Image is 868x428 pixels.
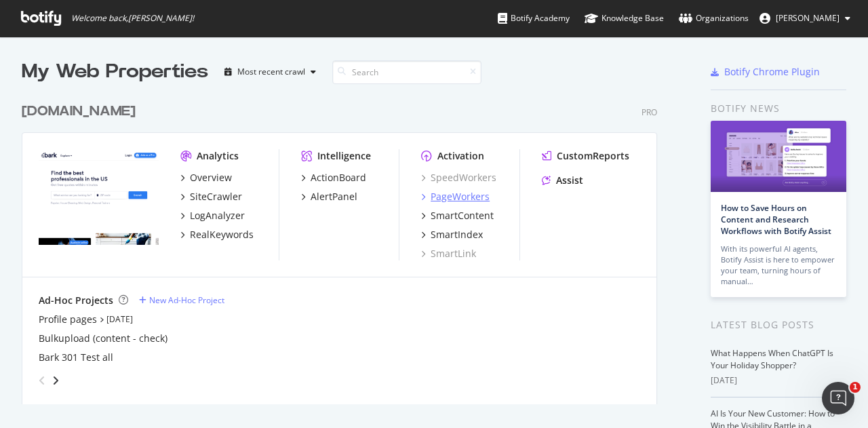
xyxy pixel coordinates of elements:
[711,121,846,192] img: How to Save Hours on Content and Research Workflows with Botify Assist
[311,171,366,184] div: ActionBoard
[180,171,232,184] a: Overview
[556,174,583,187] div: Assist
[180,190,242,203] a: SiteCrawler
[642,106,657,118] div: Pro
[421,247,476,260] a: SmartLink
[22,58,208,85] div: My Web Properties
[711,65,820,79] a: Botify Chrome Plugin
[421,171,496,184] a: SpeedWorkers
[431,190,490,203] div: PageWorkers
[39,351,113,364] a: Bark 301 Test all
[585,12,664,25] div: Knowledge Base
[39,149,159,246] img: www.bark.com
[22,102,136,121] div: [DOMAIN_NAME]
[301,190,357,203] a: AlertPanel
[437,149,484,163] div: Activation
[711,374,846,387] div: [DATE]
[679,12,749,25] div: Organizations
[317,149,371,163] div: Intelligence
[51,374,60,387] div: angle-right
[106,313,133,325] a: [DATE]
[557,149,629,163] div: CustomReports
[822,382,854,414] iframe: Intercom live chat
[724,65,820,79] div: Botify Chrome Plugin
[711,347,833,371] a: What Happens When ChatGPT Is Your Holiday Shopper?
[180,228,254,241] a: RealKeywords
[190,171,232,184] div: Overview
[431,209,494,222] div: SmartContent
[749,7,861,29] button: [PERSON_NAME]
[542,149,629,163] a: CustomReports
[71,13,194,24] span: Welcome back, [PERSON_NAME] !
[711,317,846,332] div: Latest Blog Posts
[721,244,836,287] div: With its powerful AI agents, Botify Assist is here to empower your team, turning hours of manual…
[776,12,840,24] span: Ellen Blacow
[33,370,51,391] div: angle-left
[332,60,481,84] input: Search
[190,228,254,241] div: RealKeywords
[721,202,831,237] a: How to Save Hours on Content and Research Workflows with Botify Assist
[498,12,570,25] div: Botify Academy
[542,174,583,187] a: Assist
[22,85,668,404] div: grid
[431,228,483,241] div: SmartIndex
[190,190,242,203] div: SiteCrawler
[197,149,239,163] div: Analytics
[421,209,494,222] a: SmartContent
[149,294,224,306] div: New Ad-Hoc Project
[850,382,861,393] span: 1
[311,190,357,203] div: AlertPanel
[139,294,224,306] a: New Ad-Hoc Project
[421,228,483,241] a: SmartIndex
[421,190,490,203] a: PageWorkers
[190,209,245,222] div: LogAnalyzer
[219,61,321,83] button: Most recent crawl
[301,171,366,184] a: ActionBoard
[237,68,305,76] div: Most recent crawl
[22,102,141,121] a: [DOMAIN_NAME]
[180,209,245,222] a: LogAnalyzer
[39,313,97,326] a: Profile pages
[711,101,846,116] div: Botify news
[39,294,113,307] div: Ad-Hoc Projects
[39,332,167,345] a: Bulkupload (content - check)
